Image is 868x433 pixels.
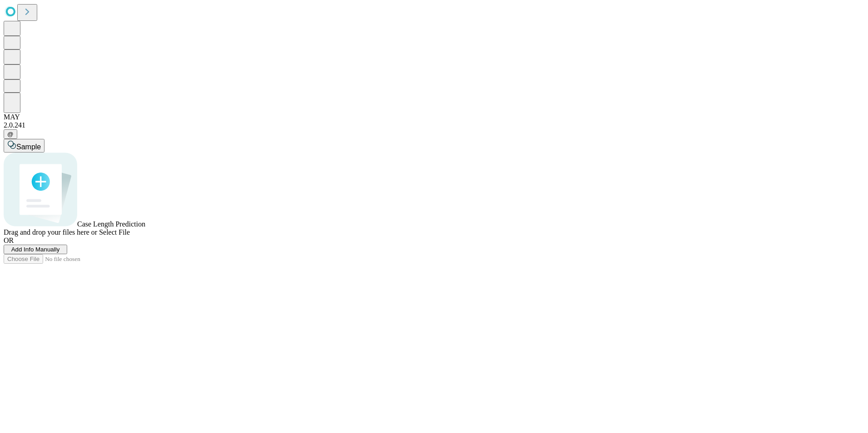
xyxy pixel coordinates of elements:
button: @ [4,129,17,139]
span: Sample [16,143,41,151]
button: Add Info Manually [4,245,67,254]
button: Sample [4,139,44,153]
div: 2.0.241 [4,121,864,129]
span: Drag and drop your files here or [4,228,97,236]
span: @ [7,131,14,138]
span: Select File [99,228,130,236]
span: Case Length Prediction [77,220,145,228]
span: Add Info Manually [11,246,60,253]
span: OR [4,236,14,244]
div: MAY [4,113,864,121]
